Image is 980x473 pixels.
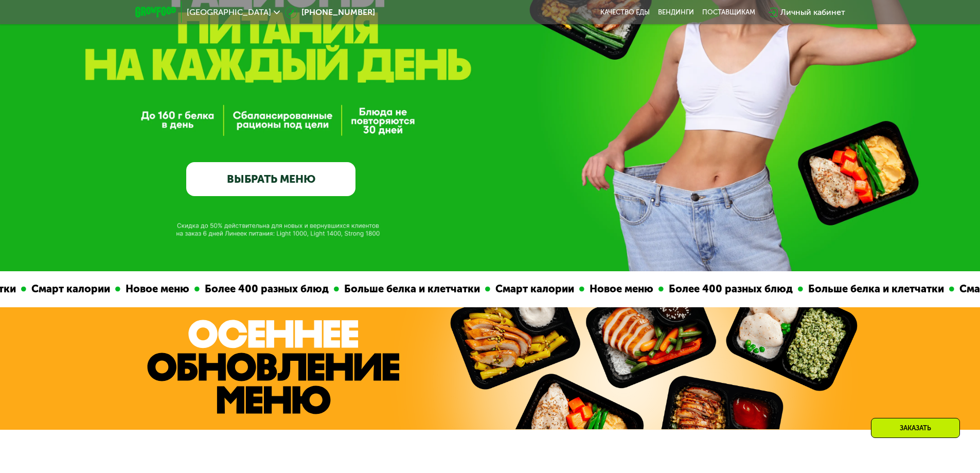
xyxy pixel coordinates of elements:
div: Новое меню [583,281,657,297]
div: поставщикам [702,8,755,16]
a: Вендинги [658,8,694,16]
div: Личный кабинет [780,6,845,19]
a: ВЫБРАТЬ МЕНЮ [186,162,355,196]
div: Новое меню [119,281,193,297]
div: Смарт калории [489,281,578,297]
div: Смарт калории [25,281,114,297]
div: Больше белка и клетчатки [802,281,948,297]
div: Больше белка и клетчатки [338,281,484,297]
div: Заказать [871,418,960,438]
a: [PHONE_NUMBER] [285,6,375,19]
div: Более 400 разных блюд [199,281,333,297]
span: [GEOGRAPHIC_DATA] [187,8,271,16]
a: Качество еды [600,8,650,16]
div: Более 400 разных блюд [663,281,797,297]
